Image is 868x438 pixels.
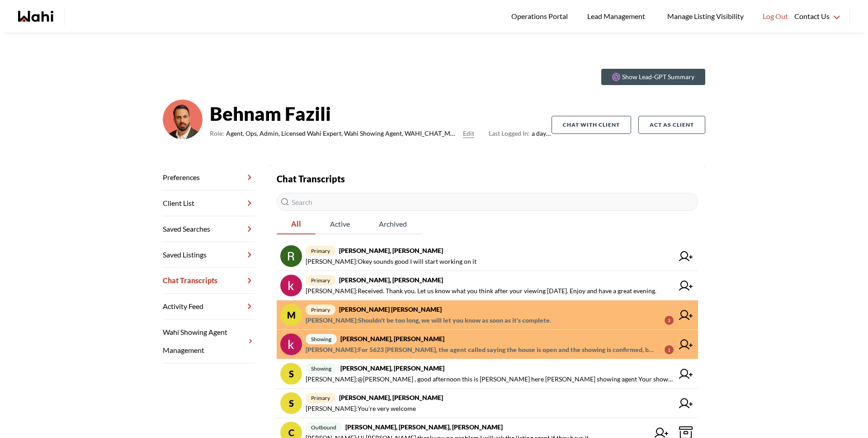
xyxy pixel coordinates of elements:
[306,275,335,286] span: primary
[163,242,255,268] a: Saved Listings
[552,116,631,134] button: Chat with client
[277,193,698,211] input: Search
[210,100,552,127] strong: Behnam Fazili
[280,363,302,385] div: S
[280,275,302,296] img: chat avatar
[306,403,416,414] span: [PERSON_NAME] : You’re very welcome
[306,305,335,315] span: primary
[280,245,302,267] img: chat avatar
[622,72,694,81] p: Show Lead-GPT Summary
[277,271,698,300] a: primary[PERSON_NAME], [PERSON_NAME][PERSON_NAME]:Received. Thank you. Let us know what you think ...
[763,10,788,22] span: Log Out
[163,216,255,242] a: Saved Searches
[511,10,571,22] span: Operations Portal
[163,165,255,190] a: Preferences
[163,100,203,139] img: cf9ae410c976398e.png
[339,276,443,284] strong: [PERSON_NAME], [PERSON_NAME]
[280,304,302,326] div: M
[364,214,421,234] button: Archived
[339,394,443,401] strong: [PERSON_NAME], [PERSON_NAME]
[306,246,335,256] span: primary
[638,116,705,134] button: Act as Client
[463,128,474,139] button: Edit
[277,300,698,330] a: Mprimary[PERSON_NAME] [PERSON_NAME][PERSON_NAME]:Shouldn't be too long, we will let you know as s...
[163,190,255,216] a: Client List
[163,294,255,319] a: Activity Feed
[587,10,648,22] span: Lead Management
[210,128,224,139] span: Role:
[340,335,444,343] strong: [PERSON_NAME], [PERSON_NAME]
[601,69,705,85] button: Show Lead-GPT Summary
[339,305,442,313] strong: [PERSON_NAME] [PERSON_NAME]
[280,392,302,414] div: S
[339,247,443,254] strong: [PERSON_NAME], [PERSON_NAME]
[306,422,342,433] span: outbound
[277,214,316,234] button: All
[226,128,459,139] span: Agent, Ops, Admin, Licensed Wahi Expert, Wahi Showing Agent, WAHI_CHAT_MODERATOR
[316,214,364,234] button: Active
[277,330,698,359] a: showing[PERSON_NAME], [PERSON_NAME][PERSON_NAME]:For 5623 [PERSON_NAME], the agent called saying ...
[489,128,552,139] span: a day ago
[306,334,337,344] span: showing
[306,363,337,374] span: showing
[277,173,345,184] strong: Chat Transcripts
[306,256,476,267] span: [PERSON_NAME] : Okey sounds good I will start working on it
[306,393,335,403] span: primary
[665,345,674,354] div: 1
[18,11,53,22] a: Wahi homepage
[306,286,656,296] span: [PERSON_NAME] : Received. Thank you. Let us know what you think after your viewing [DATE]. Enjoy ...
[277,359,698,389] a: Sshowing[PERSON_NAME], [PERSON_NAME][PERSON_NAME]:@[PERSON_NAME] , good afternoon this is [PERSON...
[280,333,302,355] img: chat avatar
[364,214,421,233] span: Archived
[306,374,674,385] span: [PERSON_NAME] : @[PERSON_NAME] , good afternoon this is [PERSON_NAME] here [PERSON_NAME] showing ...
[306,315,551,326] span: [PERSON_NAME] : Shouldn't be too long, we will let you know as soon as it's complete.
[489,129,530,137] span: Last Logged In:
[163,319,255,363] a: Wahi Showing Agent Management
[306,344,657,355] span: [PERSON_NAME] : For 5623 [PERSON_NAME], the agent called saying the house is open and the showing...
[277,214,316,233] span: All
[340,364,444,372] strong: [PERSON_NAME], [PERSON_NAME]
[163,268,255,294] a: Chat Transcripts
[345,423,503,431] strong: [PERSON_NAME], [PERSON_NAME], [PERSON_NAME]
[277,242,698,271] a: primary[PERSON_NAME], [PERSON_NAME][PERSON_NAME]:Okey sounds good I will start working on it
[316,214,364,233] span: Active
[277,389,698,418] a: Sprimary[PERSON_NAME], [PERSON_NAME][PERSON_NAME]:You’re very welcome
[665,10,746,22] span: Manage Listing Visibility
[665,316,674,325] div: 3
